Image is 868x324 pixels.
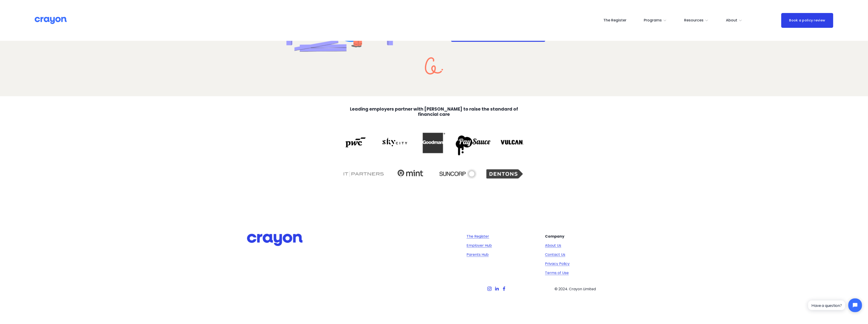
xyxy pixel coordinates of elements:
[487,286,492,291] a: Instagram
[545,252,565,257] a: Contact Us
[545,286,605,292] p: © 2024. Crayon Limited
[502,286,506,291] a: Facebook
[684,17,709,24] a: folder dropdown
[644,17,667,24] a: folder dropdown
[726,17,737,24] span: About
[604,17,627,24] a: The Register
[545,270,569,276] a: Terms of Use
[726,17,742,24] a: folder dropdown
[545,261,570,267] a: Privacy Policy
[495,286,499,291] a: LinkedIn
[644,17,662,24] span: Programs
[350,106,519,117] strong: Leading employers partner with [PERSON_NAME] to raise the standard of financial care
[781,13,833,28] a: Book a policy review
[467,243,492,248] a: Employer Hub
[35,16,67,24] img: Crayon
[804,295,866,316] iframe: Tidio Chat
[467,234,489,239] a: The Register
[545,243,561,248] a: About Us
[684,17,704,24] span: Resources
[545,234,564,239] strong: Company
[467,252,489,257] a: Parents Hub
